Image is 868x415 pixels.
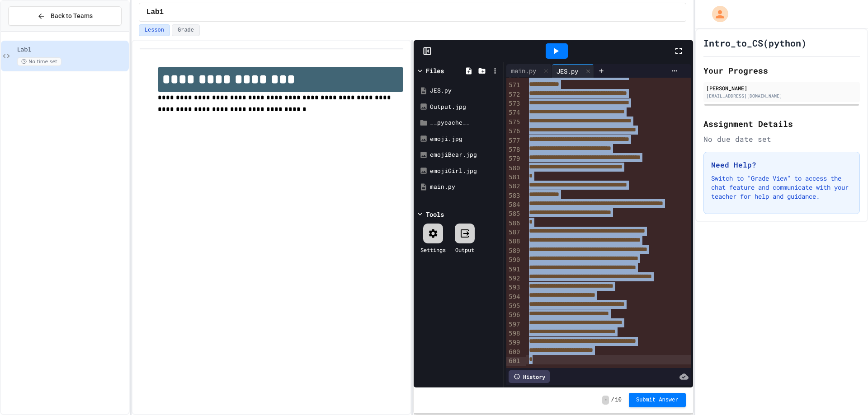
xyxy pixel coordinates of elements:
[506,164,521,173] div: 580
[506,201,521,210] div: 584
[430,182,500,191] div: main.py
[506,348,521,357] div: 600
[430,86,500,95] div: JES.py
[506,283,521,292] div: 593
[602,396,609,405] span: -
[430,103,500,112] div: Output.jpg
[506,145,521,154] div: 578
[506,247,521,256] div: 589
[703,4,731,24] div: My Account
[172,24,200,36] button: Grade
[455,246,474,254] div: Output
[506,99,521,108] div: 573
[17,57,61,66] span: No time set
[506,127,521,136] div: 576
[506,173,521,182] div: 581
[615,396,622,404] span: 10
[506,237,521,246] div: 588
[506,320,521,329] div: 597
[8,6,122,26] button: Back to Teams
[506,302,521,311] div: 595
[420,246,446,254] div: Settings
[506,338,521,347] div: 599
[426,66,444,75] div: Files
[506,256,521,265] div: 590
[506,81,521,90] div: 571
[506,154,521,163] div: 579
[611,396,614,404] span: /
[506,274,521,283] div: 592
[506,293,521,302] div: 594
[139,24,170,36] button: Lesson
[430,135,500,144] div: emoji.jpg
[426,210,444,219] div: Tools
[706,84,857,92] div: [PERSON_NAME]
[506,108,521,117] div: 574
[711,174,852,201] p: Switch to "Grade View" to access the chat feature and communicate with your teacher for help and ...
[506,210,521,219] div: 585
[509,370,550,383] div: History
[629,393,686,407] button: Submit Answer
[703,37,807,49] h1: Intro_to_CS(python)
[711,159,852,170] h3: Need Help?
[552,66,583,76] div: JES.py
[506,66,541,75] div: main.py
[51,11,93,21] span: Back to Teams
[506,182,521,191] div: 582
[430,167,500,176] div: emojiGirl.jpg
[506,265,521,274] div: 591
[506,64,552,78] div: main.py
[506,329,521,338] div: 598
[703,134,860,145] div: No due date set
[506,118,521,127] div: 575
[703,64,860,77] h2: Your Progress
[506,136,521,145] div: 577
[506,219,521,228] div: 586
[703,117,860,130] h2: Assignment Details
[706,93,857,99] div: [EMAIL_ADDRESS][DOMAIN_NAME]
[17,46,127,54] span: Lab1
[430,150,500,159] div: emojiBear.jpg
[506,191,521,201] div: 583
[506,90,521,99] div: 572
[506,311,521,320] div: 596
[506,228,521,237] div: 587
[430,118,500,127] div: __pycache__
[146,7,164,18] span: Lab1
[636,396,679,404] span: Submit Answer
[552,64,594,78] div: JES.py
[506,357,521,366] div: 601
